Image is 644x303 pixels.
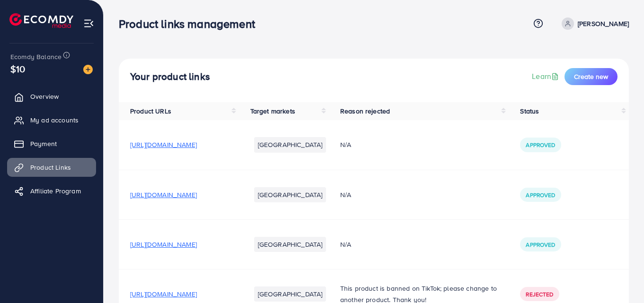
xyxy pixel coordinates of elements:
[30,92,59,101] span: Overview
[526,191,555,199] span: Approved
[30,163,71,172] span: Product Links
[83,18,94,29] img: menu
[254,187,326,202] li: [GEOGRAPHIC_DATA]
[520,106,539,116] span: Status
[558,17,629,30] a: [PERSON_NAME]
[340,240,351,249] span: N/A
[9,13,73,28] img: logo
[7,134,96,153] a: Payment
[565,68,618,85] button: Create new
[254,237,326,252] li: [GEOGRAPHIC_DATA]
[7,158,96,177] a: Product Links
[130,289,197,299] span: [URL][DOMAIN_NAME]
[526,241,555,249] span: Approved
[340,140,351,149] span: N/A
[130,190,197,199] span: [URL][DOMAIN_NAME]
[130,71,210,83] h4: Your product links
[250,106,295,116] span: Target markets
[7,87,96,106] a: Overview
[83,65,93,74] img: image
[574,72,608,81] span: Create new
[254,137,326,152] li: [GEOGRAPHIC_DATA]
[30,186,81,196] span: Affiliate Program
[578,18,629,29] p: [PERSON_NAME]
[7,111,96,130] a: My ad accounts
[526,141,555,149] span: Approved
[526,290,553,298] span: Rejected
[7,182,96,200] a: Affiliate Program
[10,62,25,76] span: $10
[340,190,351,199] span: N/A
[130,106,171,116] span: Product URLs
[30,115,79,125] span: My ad accounts
[30,139,57,148] span: Payment
[130,240,197,249] span: [URL][DOMAIN_NAME]
[340,106,390,116] span: Reason rejected
[130,140,197,149] span: [URL][DOMAIN_NAME]
[119,17,263,31] h3: Product links management
[532,71,561,82] a: Learn
[10,52,62,61] span: Ecomdy Balance
[254,286,326,302] li: [GEOGRAPHIC_DATA]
